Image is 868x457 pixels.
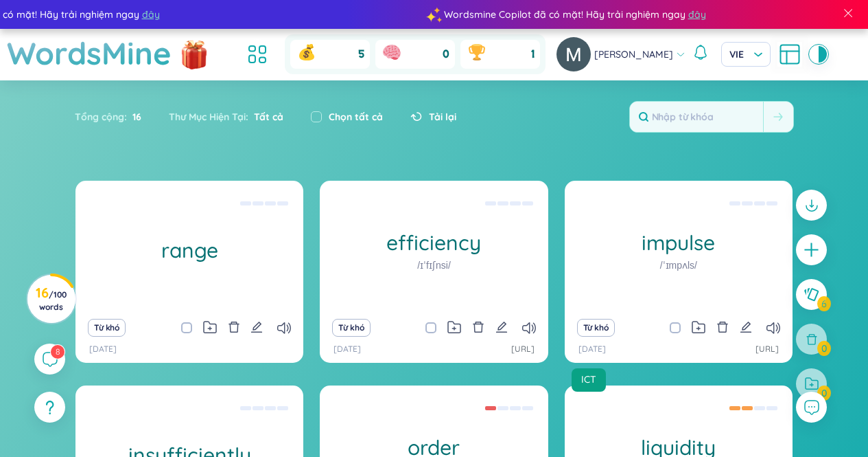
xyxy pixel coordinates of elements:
span: Tải lại [429,109,456,124]
span: delete [716,321,729,333]
button: delete [716,318,729,337]
a: ICT [572,368,611,392]
button: edit [495,318,508,337]
span: 16 [127,109,141,124]
button: Từ khó [332,319,370,337]
span: [PERSON_NAME] [594,47,673,62]
h1: efficiency [320,230,548,254]
button: Từ khó [577,319,615,337]
button: edit [740,318,752,337]
p: [DATE] [578,343,606,356]
span: Tất cả [248,111,283,123]
img: flashSalesIcon.a7f4f837.png [180,33,208,74]
p: [DATE] [333,343,361,356]
span: edit [250,321,263,333]
span: edit [495,321,508,333]
a: avatar [556,37,594,71]
a: [URL] [755,343,779,356]
span: đây [686,7,704,22]
div: Tổng cộng : [75,102,155,131]
span: plus [803,241,820,258]
a: ICT [570,372,607,386]
span: 5 [358,47,364,62]
span: 0 [443,47,449,62]
a: [URL] [511,343,535,356]
span: VIE [729,47,762,61]
h1: range [75,238,303,262]
input: Nhập từ khóa [630,102,763,132]
h1: /ˈɪmpʌls/ [660,257,697,272]
button: delete [228,318,240,337]
p: [DATE] [89,343,117,356]
h1: /ɪˈfɪʃnsi/ [417,257,451,272]
button: Từ khó [88,319,126,337]
span: edit [740,321,752,333]
sup: 8 [51,345,64,359]
img: avatar [556,37,591,71]
button: delete [472,318,484,337]
span: 1 [531,47,535,62]
span: delete [472,321,484,333]
h3: 16 [36,287,67,312]
button: edit [250,318,263,337]
div: Thư Mục Hiện Tại : [155,102,297,131]
span: / 100 words [39,289,67,312]
span: delete [228,321,240,333]
span: đây [140,7,158,22]
a: WordsMine [7,29,172,78]
span: 8 [56,346,60,357]
h1: impulse [565,230,793,254]
label: Chọn tất cả [329,109,383,124]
